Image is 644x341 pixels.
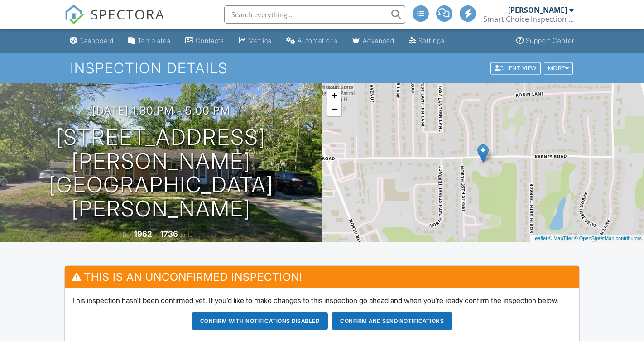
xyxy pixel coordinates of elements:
[490,64,543,71] a: Client View
[248,37,272,44] div: Metrics
[72,295,572,305] p: This inspection hasn't been confirmed yet. If you'd like to make changes to this inspection go ah...
[327,102,341,116] a: Zoom out
[92,105,230,117] h3: [DATE] 1:30 pm - 5:00 pm
[283,33,341,49] a: Automations (Advanced)
[123,231,133,238] span: Built
[179,231,192,238] span: sq. ft.
[544,62,573,74] div: More
[91,5,165,24] span: SPECTORA
[192,312,328,330] button: Confirm with notifications disabled
[418,37,445,44] div: Settings
[14,125,308,221] h1: [STREET_ADDRESS][PERSON_NAME] [GEOGRAPHIC_DATA][PERSON_NAME]
[363,37,394,44] div: Advanced
[224,5,405,24] input: Search everything...
[483,14,574,24] div: Smart Choice Inspection Company
[79,37,114,44] div: Dashboard
[298,37,338,44] div: Automations
[548,235,573,241] a: © MapTiler
[65,266,579,288] h3: This is an Unconfirmed Inspection!
[66,33,117,49] a: Dashboard
[182,33,228,49] a: Contacts
[526,37,574,44] div: Support Center
[405,33,448,49] a: Settings
[196,37,224,44] div: Contacts
[349,33,398,49] a: Advanced
[235,33,275,49] a: Metrics
[70,60,574,76] h1: Inspection Details
[125,33,174,49] a: Templates
[327,89,341,102] a: Zoom in
[513,33,578,49] a: Support Center
[508,5,567,14] div: [PERSON_NAME]
[332,312,452,330] button: Confirm and send notifications
[138,37,171,44] div: Templates
[134,229,152,239] div: 1962
[490,62,541,74] div: Client View
[64,5,84,24] img: The Best Home Inspection Software - Spectora
[532,235,547,241] a: Leaflet
[530,235,644,242] div: |
[574,235,642,241] a: © OpenStreetMap contributors
[64,12,165,31] a: SPECTORA
[160,229,178,239] div: 1736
